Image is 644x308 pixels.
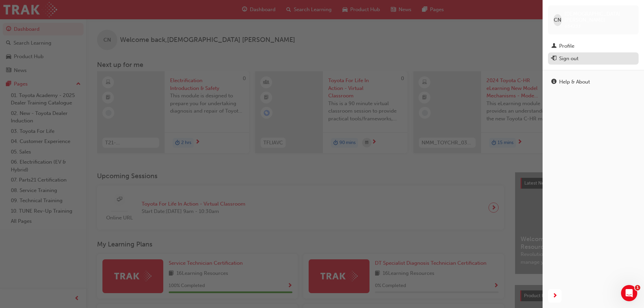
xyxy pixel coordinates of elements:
[559,78,590,86] div: Help & About
[552,292,557,300] span: next-icon
[551,79,556,85] span: info-icon
[548,76,639,88] a: Help & About
[635,285,640,290] span: 1
[551,43,556,49] span: man-icon
[565,23,581,29] span: 654233
[559,42,574,50] div: Profile
[551,56,556,62] span: exit-icon
[621,285,637,301] iframe: Intercom live chat
[559,55,578,63] div: Sign out
[554,16,561,24] span: CN
[565,11,633,23] span: [DEMOGRAPHIC_DATA] [PERSON_NAME]
[548,52,639,65] button: Sign out
[548,40,639,52] a: Profile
